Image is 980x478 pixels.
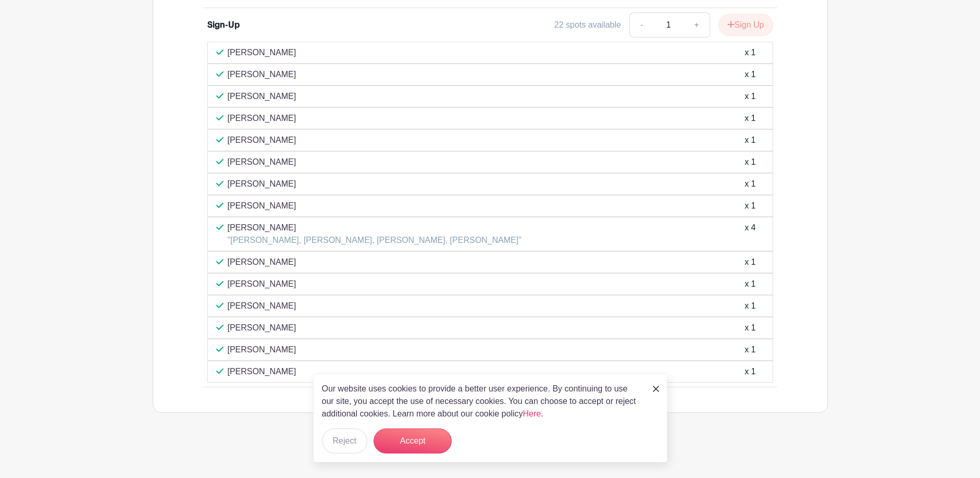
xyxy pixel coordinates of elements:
button: Sign Up [718,14,773,36]
p: [PERSON_NAME] [228,256,296,268]
div: x 1 [745,178,755,190]
div: x 1 [745,46,755,59]
a: + [684,13,710,38]
div: 22 spots available [554,19,621,31]
button: Reject [322,428,367,454]
p: [PERSON_NAME] [228,134,296,146]
p: [PERSON_NAME] [228,200,296,212]
div: x 1 [745,156,755,168]
div: x 1 [745,112,755,125]
div: x 1 [745,278,755,290]
p: [PERSON_NAME] [228,278,296,290]
div: x 1 [745,90,755,103]
p: [PERSON_NAME] [228,68,296,81]
p: [PERSON_NAME] [228,156,296,168]
p: Our website uses cookies to provide a better user experience. By continuing to use our site, you ... [322,383,642,420]
div: x 1 [745,200,755,212]
button: Accept [374,428,452,454]
img: close_button-5f87c8562297e5c2d7936805f587ecaba9071eb48480494691a3f1689db116b3.svg [653,386,659,392]
p: "[PERSON_NAME], [PERSON_NAME], [PERSON_NAME], [PERSON_NAME]" [228,234,522,247]
div: x 4 [745,222,755,247]
p: [PERSON_NAME] [228,344,296,356]
p: [PERSON_NAME] [228,222,522,234]
p: [PERSON_NAME] [228,46,296,59]
p: [PERSON_NAME] [228,322,296,334]
p: [PERSON_NAME] [228,300,296,312]
div: x 1 [745,68,755,81]
p: [PERSON_NAME] [228,112,296,125]
div: x 1 [745,256,755,268]
p: [PERSON_NAME] [228,365,296,378]
p: [PERSON_NAME] [228,178,296,190]
div: x 1 [745,344,755,356]
div: Sign-Up [207,19,240,31]
div: x 1 [745,365,755,378]
a: Here [523,409,541,418]
p: [PERSON_NAME] [228,90,296,103]
a: - [629,13,653,38]
div: x 1 [745,300,755,312]
div: x 1 [745,322,755,334]
div: x 1 [745,134,755,146]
